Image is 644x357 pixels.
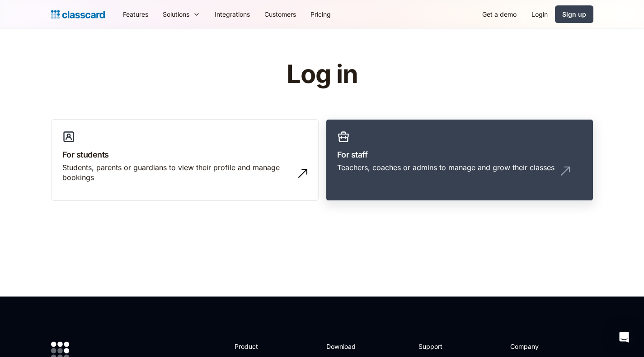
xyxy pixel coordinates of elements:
[163,9,189,19] div: Solutions
[235,342,283,351] h2: Product
[510,342,570,351] h2: Company
[337,148,582,161] h3: For staff
[555,5,593,23] a: Sign up
[155,4,207,24] div: Solutions
[475,4,524,24] a: Get a demo
[326,342,363,351] h2: Download
[179,60,465,88] h1: Log in
[257,4,303,24] a: Customers
[613,326,635,348] div: Open Intercom Messenger
[116,4,155,24] a: Features
[337,162,555,172] div: Teachers, coaches or admins to manage and grow their classes
[207,4,257,24] a: Integrations
[418,342,455,351] h2: Support
[562,9,586,19] div: Sign up
[524,4,555,24] a: Login
[62,148,307,161] h3: For students
[51,119,319,201] a: For studentsStudents, parents or guardians to view their profile and manage bookings
[62,162,289,183] div: Students, parents or guardians to view their profile and manage bookings
[51,8,105,21] a: home
[303,4,338,24] a: Pricing
[326,119,593,201] a: For staffTeachers, coaches or admins to manage and grow their classes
